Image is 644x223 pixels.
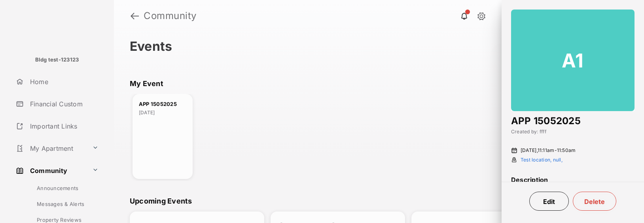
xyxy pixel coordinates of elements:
span: Created by: ffff [511,129,635,135]
a: Financial Custom [13,94,114,113]
span: 11:50am [557,147,576,153]
div: A1 [511,10,635,111]
a: Messages & Alerts [15,196,114,212]
time: [DATE] [139,110,155,115]
p: Bldg test-123123 [35,56,79,64]
span: [DATE] , - [521,147,576,154]
strong: Community [144,11,197,21]
a: My Apartment [13,139,89,158]
div: APP 15052025 [139,100,177,108]
div: My Event [130,79,628,88]
span: Test location, null, [521,157,563,163]
button: Delete [573,192,616,211]
a: Important Links [13,117,102,136]
a: Announcements [15,180,114,196]
h5: Description [511,176,635,184]
span: 11:11am [538,147,555,153]
button: Edit [529,192,569,211]
a: Home [13,72,114,91]
h1: Events [130,38,172,54]
div: Upcoming Events [130,197,628,205]
h2: APP 15052025 [511,115,581,127]
a: Community [13,161,89,180]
